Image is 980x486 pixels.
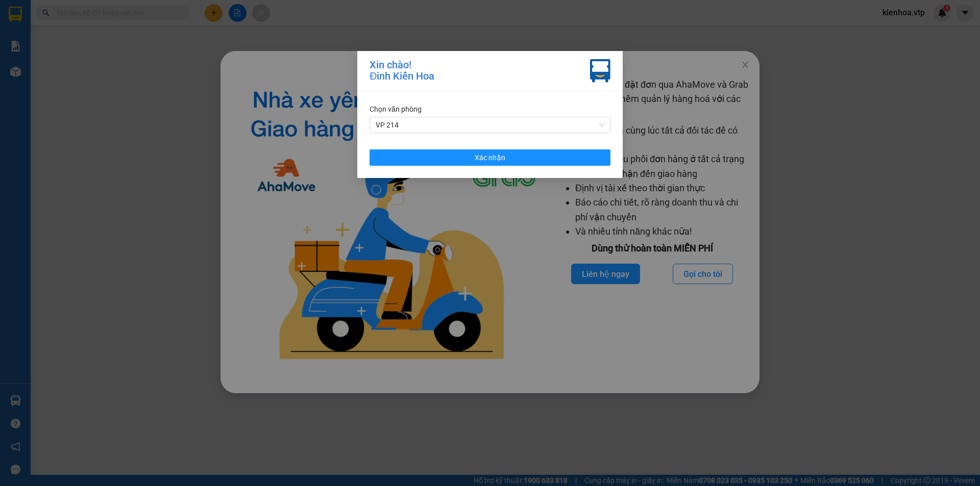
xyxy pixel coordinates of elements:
div: Chọn văn phòng [370,104,610,115]
button: Xác nhận [370,149,610,166]
div: Xin chào! Đinh Kiến Hoa [370,59,434,83]
span: Xác nhận [475,152,505,163]
img: vxr-icon [590,59,610,83]
span: VP 214 [376,117,604,133]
